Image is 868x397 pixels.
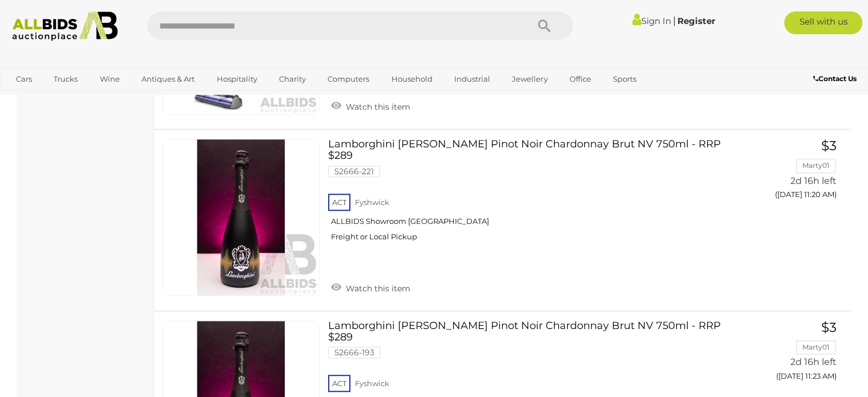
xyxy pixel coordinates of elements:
a: Antiques & Art [134,70,202,89]
a: Computers [320,70,377,89]
a: Sports [605,70,644,89]
a: Cars [9,70,39,89]
a: Wine [92,70,127,89]
span: $3 [821,319,837,335]
a: Household [384,70,440,89]
a: Watch this item [328,97,413,114]
a: Charity [272,70,313,89]
a: Industrial [447,70,498,89]
a: $3 Marty01 2d 16h left ([DATE] 11:23 AM) [744,320,840,387]
a: Trucks [46,70,85,89]
span: | [672,14,675,27]
img: Allbids.com.au [6,11,124,41]
a: Watch this item [328,279,413,296]
a: Jewellery [504,70,555,89]
span: Watch this item [343,283,410,294]
a: Lamborghini [PERSON_NAME] Pinot Noir Chardonnay Brut NV 750ml - RRP $289 52666-221 ACT Fyshwick A... [337,139,726,250]
a: Office [562,70,599,89]
a: Sell with us [784,11,862,34]
a: Register [677,15,714,26]
a: Sign In [632,15,671,26]
a: Hospitality [209,70,265,89]
a: [GEOGRAPHIC_DATA] [9,89,104,107]
span: Watch this item [343,102,410,112]
a: $3 Marty01 2d 16h left ([DATE] 11:20 AM) [744,139,840,206]
span: $3 [821,138,837,154]
button: Search [516,11,573,40]
a: Contact Us [813,73,859,85]
b: Contact Us [813,74,857,83]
